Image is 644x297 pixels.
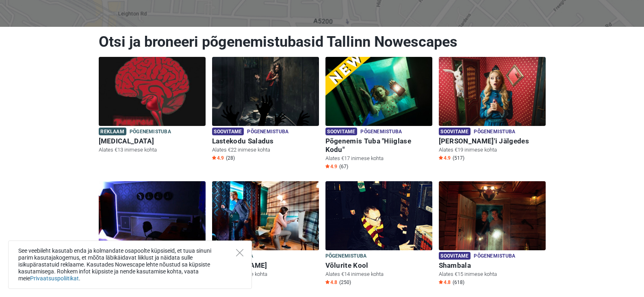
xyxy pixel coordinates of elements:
[325,128,358,135] span: Soovitame
[325,181,432,287] a: Võlurite Kool Põgenemistuba Võlurite Kool Alates €14 inimese kohta Star4.8 (250)
[212,137,319,145] h6: Lastekodu Saladus
[99,181,206,287] a: Põgenemine Pangast Põgenemistuba Põgenemine Pangast Alates €14 inimese kohta Star4.8 (417)
[99,128,126,135] span: Reklaam
[453,155,464,161] span: (517)
[439,181,546,287] a: Shambala Soovitame Põgenemistuba Shambala Alates €15 inimese kohta Star4.8 (618)
[130,128,171,137] span: Põgenemistuba
[474,252,515,261] span: Põgenemistuba
[325,57,432,171] a: Põgenemis Tuba "Hiiglase Kodu" Soovitame Põgenemistuba Põgenemis Tuba "Hiiglase Kodu" Alates €17 ...
[439,279,451,286] span: 4.8
[339,163,348,170] span: (67)
[453,279,464,286] span: (618)
[99,33,546,51] h1: Otsi ja broneeri põgenemistubasid Tallinn Nowescapes
[99,57,206,126] img: Paranoia
[439,57,546,163] a: Alice'i Jälgedes Soovitame Põgenemistuba [PERSON_NAME]'i Jälgedes Alates €19 inimese kohta Star4....
[247,128,288,137] span: Põgenemistuba
[212,261,319,270] h6: [PERSON_NAME]
[212,155,224,161] span: 4.9
[212,271,319,278] p: Alates €8 inimese kohta
[212,146,319,154] p: Alates €22 inimese kohta
[30,275,79,282] a: Privaatsuspoliitikat
[99,181,206,250] img: Põgenemine Pangast
[99,146,206,154] p: Alates €13 inimese kohta
[212,156,216,160] img: Star
[439,252,471,260] span: Soovitame
[439,128,471,135] span: Soovitame
[325,163,337,170] span: 4.9
[325,57,432,126] img: Põgenemis Tuba "Hiiglase Kodu"
[325,279,337,286] span: 4.8
[99,57,206,155] a: Paranoia Reklaam Põgenemistuba [MEDICAL_DATA] Alates €13 inimese kohta
[439,156,443,160] img: Star
[212,181,319,287] a: Sherlock Holmes Põgenemistuba [PERSON_NAME] Alates €8 inimese kohta Star4.8 (83)
[325,155,432,162] p: Alates €17 inimese kohta
[325,164,330,168] img: Star
[439,146,546,154] p: Alates €19 inimese kohta
[439,271,546,278] p: Alates €15 inimese kohta
[226,155,235,161] span: (28)
[325,280,330,284] img: Star
[8,241,252,289] div: See veebileht kasutab enda ja kolmandate osapoolte küpsiseid, et tuua sinuni parim kasutajakogemu...
[360,128,402,137] span: Põgenemistuba
[439,137,546,145] h6: [PERSON_NAME]'i Jälgedes
[212,128,244,135] span: Soovitame
[325,137,432,154] h6: Põgenemis Tuba "Hiiglase Kodu"
[99,137,206,145] h6: [MEDICAL_DATA]
[439,280,443,284] img: Star
[325,252,367,261] span: Põgenemistuba
[439,181,546,250] img: Shambala
[439,155,451,161] span: 4.9
[325,181,432,250] img: Võlurite Kool
[439,57,546,126] img: Alice'i Jälgedes
[236,249,243,256] button: Close
[212,181,319,250] img: Sherlock Holmes
[439,261,546,270] h6: Shambala
[325,261,432,270] h6: Võlurite Kool
[474,128,515,137] span: Põgenemistuba
[325,271,432,278] p: Alates €14 inimese kohta
[212,57,319,163] a: Lastekodu Saladus Soovitame Põgenemistuba Lastekodu Saladus Alates €22 inimese kohta Star4.9 (28)
[212,57,319,126] img: Lastekodu Saladus
[339,279,351,286] span: (250)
